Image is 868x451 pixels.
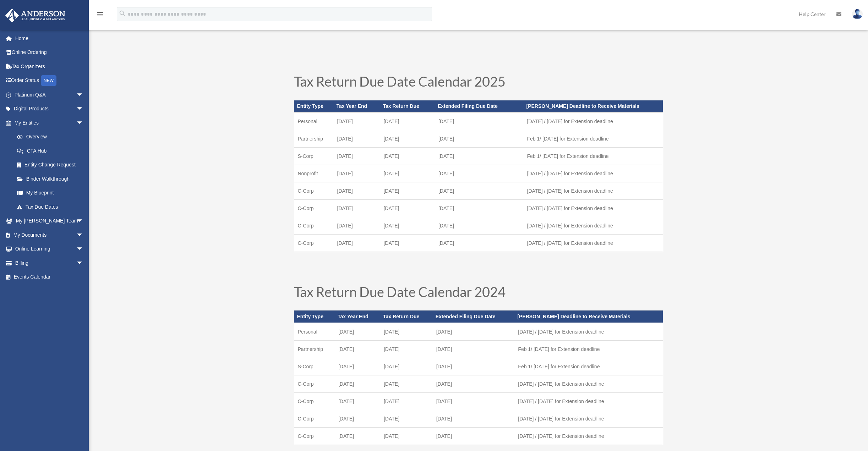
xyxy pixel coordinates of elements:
[514,427,663,445] td: [DATE] / [DATE] for Extension deadline
[76,102,91,116] span: arrow_drop_down
[514,310,663,323] th: [PERSON_NAME] Deadline to Receive Materials
[514,323,663,341] td: [DATE] / [DATE] for Extension deadline
[294,147,334,165] td: S-Corp
[5,73,94,88] a: Order StatusNEW
[380,427,433,445] td: [DATE]
[334,100,380,112] th: Tax Year End
[10,172,94,186] a: Binder Walkthrough
[435,217,524,234] td: [DATE]
[294,75,663,92] h1: Tax Return Due Date Calendar 2025
[524,100,663,112] th: [PERSON_NAME] Deadline to Receive Materials
[380,392,433,410] td: [DATE]
[380,100,435,112] th: Tax Return Due
[435,100,524,112] th: Extended Filing Due Date
[76,88,91,102] span: arrow_drop_down
[334,234,380,252] td: [DATE]
[433,358,515,375] td: [DATE]
[335,323,380,341] td: [DATE]
[435,234,524,252] td: [DATE]
[294,165,334,182] td: Nonprofit
[334,147,380,165] td: [DATE]
[334,182,380,199] td: [DATE]
[10,200,91,214] a: Tax Due Dates
[433,410,515,427] td: [DATE]
[380,323,433,341] td: [DATE]
[380,410,433,427] td: [DATE]
[334,165,380,182] td: [DATE]
[433,375,515,392] td: [DATE]
[524,199,663,217] td: [DATE] / [DATE] for Extension deadline
[514,358,663,375] td: Feb 1/ [DATE] for Extension deadline
[335,410,380,427] td: [DATE]
[5,88,94,102] a: Platinum Q&Aarrow_drop_down
[294,358,335,375] td: S-Corp
[380,182,435,199] td: [DATE]
[96,12,104,18] a: menu
[433,310,515,323] th: Extended Filing Due Date
[380,130,435,147] td: [DATE]
[294,130,334,147] td: Partnership
[380,112,435,130] td: [DATE]
[335,375,380,392] td: [DATE]
[380,375,433,392] td: [DATE]
[380,234,435,252] td: [DATE]
[380,199,435,217] td: [DATE]
[514,392,663,410] td: [DATE] / [DATE] for Extension deadline
[435,147,524,165] td: [DATE]
[852,9,863,19] img: User Pic
[435,199,524,217] td: [DATE]
[433,323,515,341] td: [DATE]
[10,186,94,200] a: My Blueprint
[5,242,94,256] a: Online Learningarrow_drop_down
[433,427,515,445] td: [DATE]
[524,112,663,130] td: [DATE] / [DATE] for Extension deadline
[294,234,334,252] td: C-Corp
[294,427,335,445] td: C-Corp
[10,158,94,172] a: Entity Change Request
[514,375,663,392] td: [DATE] / [DATE] for Extension deadline
[334,130,380,147] td: [DATE]
[524,165,663,182] td: [DATE] / [DATE] for Extension deadline
[294,410,335,427] td: C-Corp
[435,112,524,130] td: [DATE]
[514,340,663,358] td: Feb 1/ [DATE] for Extension deadline
[335,340,380,358] td: [DATE]
[380,358,433,375] td: [DATE]
[294,217,334,234] td: C-Corp
[5,59,94,73] a: Tax Organizers
[524,182,663,199] td: [DATE] / [DATE] for Extension deadline
[433,340,515,358] td: [DATE]
[335,358,380,375] td: [DATE]
[5,214,94,228] a: My [PERSON_NAME] Teamarrow_drop_down
[294,285,663,302] h1: Tax Return Due Date Calendar 2024
[524,217,663,234] td: [DATE] / [DATE] for Extension deadline
[335,310,380,323] th: Tax Year End
[294,310,335,323] th: Entity Type
[294,112,334,130] td: Personal
[5,31,94,45] a: Home
[10,144,94,158] a: CTA Hub
[380,340,433,358] td: [DATE]
[294,375,335,392] td: C-Corp
[380,165,435,182] td: [DATE]
[334,217,380,234] td: [DATE]
[334,199,380,217] td: [DATE]
[380,310,433,323] th: Tax Return Due
[294,340,335,358] td: Partnership
[435,165,524,182] td: [DATE]
[10,130,94,144] a: Overview
[3,9,67,22] img: Anderson Advisors Platinum Portal
[294,323,335,341] td: Personal
[334,112,380,130] td: [DATE]
[294,100,334,112] th: Entity Type
[435,130,524,147] td: [DATE]
[76,116,91,130] span: arrow_drop_down
[5,256,94,270] a: Billingarrow_drop_down
[5,102,94,116] a: Digital Productsarrow_drop_down
[524,130,663,147] td: Feb 1/ [DATE] for Extension deadline
[96,10,104,18] i: menu
[435,182,524,199] td: [DATE]
[335,427,380,445] td: [DATE]
[335,392,380,410] td: [DATE]
[41,75,56,86] div: NEW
